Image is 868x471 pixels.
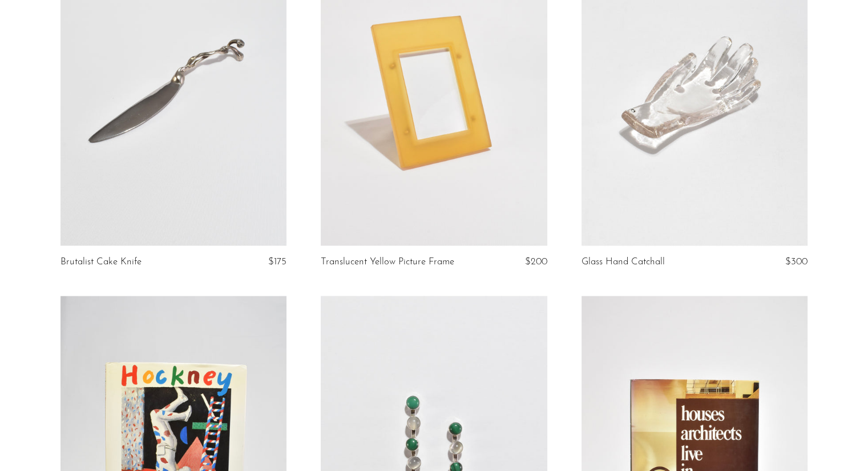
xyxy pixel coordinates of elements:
[321,257,454,267] a: Translucent Yellow Picture Frame
[268,257,286,267] span: $175
[785,257,808,267] span: $300
[582,257,665,267] a: Glass Hand Catchall
[60,257,142,267] a: Brutalist Cake Knife
[525,257,547,267] span: $200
